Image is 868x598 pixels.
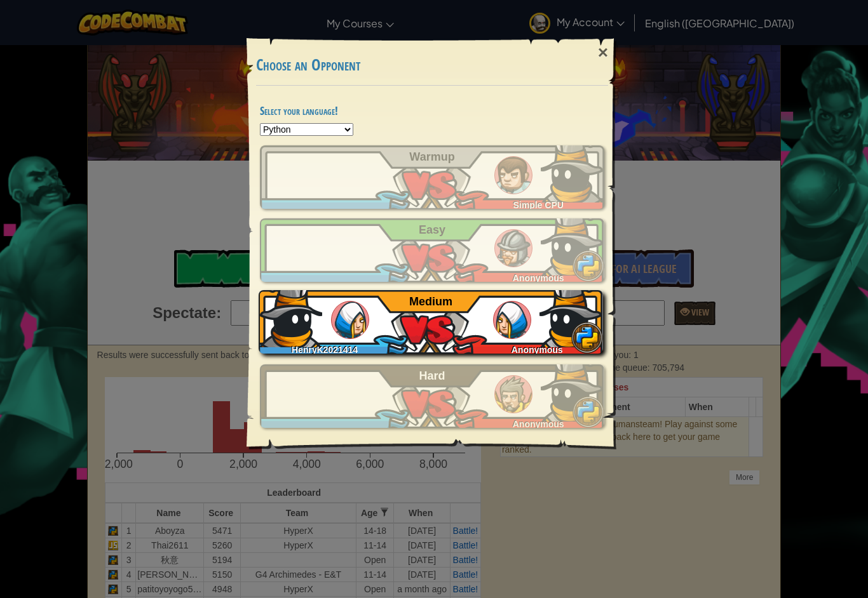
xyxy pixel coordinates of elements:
[512,345,563,355] span: Anonymous
[494,229,532,267] img: humans_ladder_easy.png
[331,301,369,339] img: humans_ladder_medium.png
[588,34,618,71] div: ×
[539,284,603,347] img: CfqfL6txSWB4AAAAABJRU5ErkJggg==
[541,358,604,422] img: CfqfL6txSWB4AAAAABJRU5ErkJggg==
[494,375,532,413] img: humans_ladder_hard.png
[419,369,445,382] span: Hard
[260,364,604,428] a: Anonymous
[409,150,454,163] span: Warmup
[419,223,445,236] span: Easy
[494,156,532,194] img: humans_ladder_tutorial.png
[292,345,358,355] span: HenryK2021414
[256,56,608,74] h3: Choose an Opponent
[513,419,564,429] span: Anonymous
[260,105,604,117] h4: Select your language!
[259,284,322,347] img: CfqfL6txSWB4AAAAABJRU5ErkJggg==
[260,218,604,282] a: Anonymous
[513,273,564,283] span: Anonymous
[493,301,531,339] img: humans_ladder_medium.png
[513,200,564,210] span: Simple CPU
[541,212,604,276] img: CfqfL6txSWB4AAAAABJRU5ErkJggg==
[260,290,604,354] a: HenryK2021414Anonymous
[260,145,604,209] a: Simple CPU
[541,139,604,203] img: CfqfL6txSWB4AAAAABJRU5ErkJggg==
[409,295,452,308] span: Medium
